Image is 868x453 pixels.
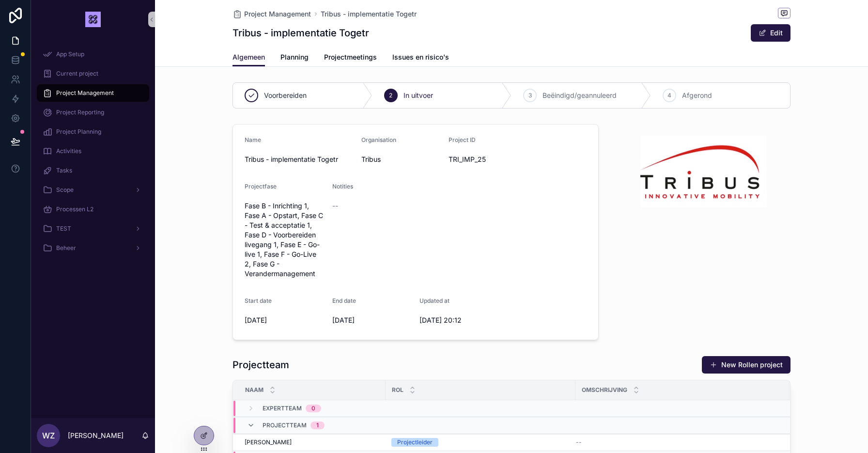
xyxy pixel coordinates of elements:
span: Tribus [361,155,441,164]
img: att8CEJDoAxjt8Iaf30090-Logo-Tribus.jpg [640,136,767,207]
span: Current project [56,70,98,78]
span: Voorbereiden [264,91,307,100]
span: TEST [56,225,71,233]
span: -- [576,438,582,446]
span: Projectmeetings [324,52,377,62]
h1: Tribus - implementatie Togetr [232,26,369,40]
span: Activities [56,147,81,155]
span: 4 [667,92,671,99]
span: Updated at [419,297,449,304]
a: Activities [37,142,149,160]
span: End date [332,297,356,304]
span: In uitvoer [403,91,433,100]
span: 3 [528,92,532,99]
span: App Setup [56,50,84,58]
button: New Rollen project [702,356,790,374]
span: Notities [332,183,353,190]
button: Edit [751,24,790,42]
a: [PERSON_NAME] [245,438,380,446]
span: Fase B - Inrichting 1, Fase A - Opstart, Fase C - Test & acceptatie 1, Fase D - Voorbereiden live... [245,201,325,279]
span: Afgerond [682,91,712,100]
a: Project Management [232,9,311,19]
span: TRI_IMP_25 [449,155,558,164]
span: [DATE] [332,315,412,325]
span: Name [245,136,261,143]
span: Project Reporting [56,109,104,116]
span: Issues en risico's [392,52,449,62]
a: App Setup [37,46,149,63]
div: Projectleider [397,438,433,447]
span: Project Management [244,9,311,19]
span: Scope [56,186,74,194]
span: 2 [389,92,392,99]
a: Projectmeetings [324,48,377,68]
span: Beheer [56,244,76,252]
span: Naam [245,386,263,394]
span: Projectteam [263,422,307,429]
span: Project Management [56,89,114,97]
img: App logo [85,12,101,27]
p: [PERSON_NAME] [68,431,124,440]
span: Project ID [449,136,476,143]
a: TEST [37,220,149,237]
span: [DATE] [245,315,325,325]
a: Planning [280,48,309,68]
a: Scope [37,181,149,199]
span: Omschrijving [582,386,627,394]
span: Beëindigd/geannuleerd [542,91,617,100]
a: Project Reporting [37,104,149,121]
a: Algemeen [232,48,265,67]
a: Project Planning [37,123,149,141]
span: -- [332,201,338,211]
a: Current project [37,65,149,82]
a: Issues en risico's [392,48,449,68]
span: Project Planning [56,128,101,136]
span: Tribus - implementatie Togetr [245,155,354,164]
h1: Projectteam [232,358,289,372]
span: Algemeen [232,52,265,62]
a: -- [576,438,778,446]
span: WZ [42,430,55,441]
div: 1 [316,422,319,429]
a: Processen L2 [37,201,149,218]
span: [PERSON_NAME] [245,438,292,446]
a: Project Management [37,84,149,102]
span: Expertteam [263,405,302,412]
div: scrollable content [31,39,155,269]
span: Rol [392,386,403,394]
div: 0 [311,405,315,412]
span: Tasks [56,167,72,174]
span: Processen L2 [56,205,93,213]
a: Projectleider [391,438,570,447]
span: Organisation [361,136,396,143]
a: Beheer [37,239,149,257]
span: Start date [245,297,272,304]
a: Tasks [37,162,149,179]
span: Planning [280,52,309,62]
a: Tribus - implementatie Togetr [321,9,417,19]
span: Projectfase [245,183,277,190]
span: [DATE] 20:12 [419,315,499,325]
